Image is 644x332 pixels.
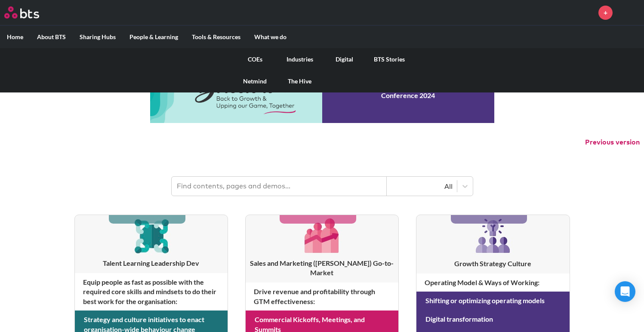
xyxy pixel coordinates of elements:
input: Find contents, pages and demos... [172,177,387,196]
h3: Talent Learning Leadership Dev [75,258,228,268]
img: BTS Logo [4,6,39,18]
label: What we do [247,26,293,48]
img: Joshua Shadrick [619,2,640,23]
img: [object Object] [302,215,342,256]
label: Sharing Hubs [73,26,123,48]
img: [object Object] [472,215,514,256]
img: [object Object] [131,215,172,256]
a: Profile [619,2,640,23]
div: Open Intercom Messenger [615,281,635,302]
h3: Growth Strategy Culture [416,259,569,268]
a: + [598,6,613,20]
label: About BTS [30,26,73,48]
h4: Operating Model & Ways of Working : [416,274,569,292]
a: Go home [4,6,55,18]
div: All [391,181,453,191]
button: Previous version [585,138,640,147]
h4: Drive revenue and profitability through GTM effectiveness : [246,283,398,310]
h4: Equip people as fast as possible with the required core skills and mindsets to do their best work... [75,273,228,310]
h3: Sales and Marketing ([PERSON_NAME]) Go-to-Market [246,258,398,278]
label: People & Learning [123,26,185,48]
label: Tools & Resources [185,26,247,48]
